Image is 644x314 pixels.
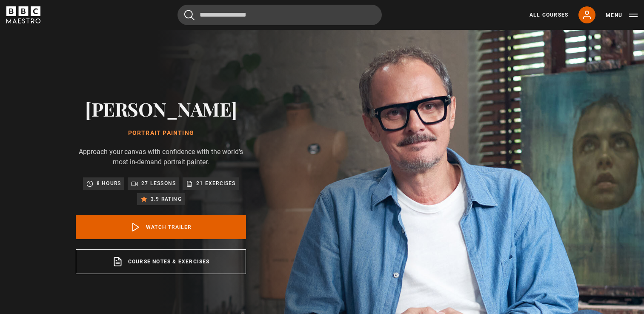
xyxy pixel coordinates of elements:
[530,11,568,19] a: All Courses
[76,249,246,274] a: Course notes & exercises
[141,179,176,188] p: 27 lessons
[76,147,246,167] p: Approach your canvas with confidence with the world's most in-demand portrait painter.
[76,215,246,239] a: Watch Trailer
[6,6,40,23] svg: BBC Maestro
[177,5,382,25] input: Search
[196,179,235,188] p: 21 exercises
[76,130,246,137] h1: Portrait Painting
[151,195,182,203] p: 3.9 rating
[97,179,121,188] p: 8 hours
[606,11,638,20] button: Toggle navigation
[76,98,246,120] h2: [PERSON_NAME]
[184,10,195,20] button: Submit the search query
